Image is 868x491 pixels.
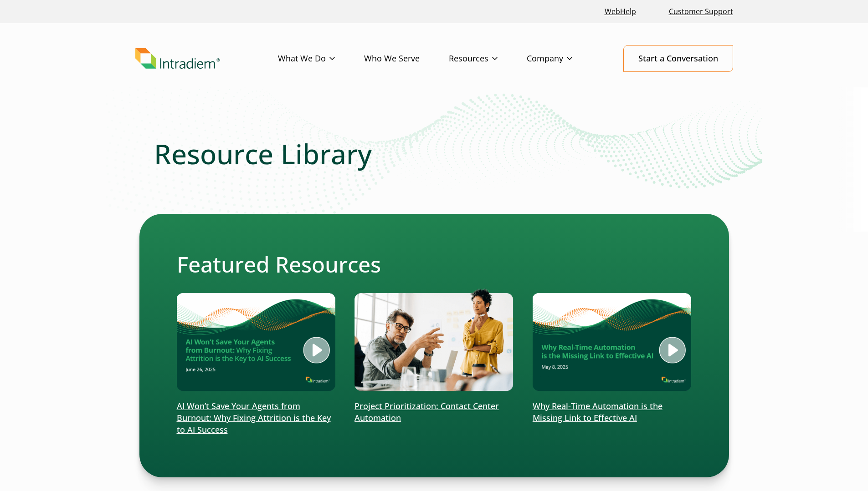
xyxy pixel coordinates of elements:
a: Who We Serve [364,46,449,72]
a: Why Real-Time Automation is the Missing Link to Effective AI [533,289,692,424]
a: Start a Conversation [623,45,733,72]
h1: Resource Library [154,137,714,170]
p: Project Prioritization: Contact Center Automation [354,400,514,424]
h2: Featured Resources [177,251,692,278]
p: Why Real-Time Automation is the Missing Link to Effective AI [533,400,692,424]
a: Customer Support [665,2,737,21]
a: Company [527,46,601,72]
a: What We Do [278,46,364,72]
p: AI Won’t Save Your Agents from Burnout: Why Fixing Attrition is the Key to AI Success [177,400,336,436]
a: Project Prioritization: Contact Center Automation [354,289,514,424]
a: Resources [449,46,527,72]
a: AI Won’t Save Your Agents from Burnout: Why Fixing Attrition is the Key to AI Success [177,289,336,436]
a: Link to homepage of Intradiem [135,48,278,69]
a: Link opens in a new window [601,2,640,21]
img: Intradiem [135,48,220,69]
